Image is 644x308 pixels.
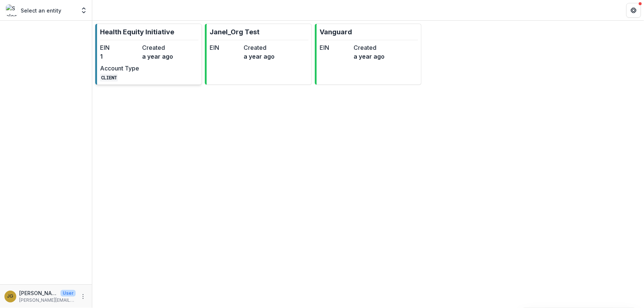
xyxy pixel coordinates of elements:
[100,64,139,73] dt: Account Type
[142,52,181,61] dd: a year ago
[21,7,61,14] p: Select an entity
[626,3,641,18] button: Get Help
[354,52,385,61] dd: a year ago
[210,43,241,52] dt: EIN
[100,74,118,82] code: CLIENT
[205,24,311,85] a: Janel_Org TestEINCreateda year ago
[142,43,181,52] dt: Created
[79,3,89,18] button: Open entity switcher
[100,43,139,52] dt: EIN
[244,52,275,61] dd: a year ago
[6,4,18,16] img: Select an entity
[100,52,139,61] dd: 1
[320,43,351,52] dt: EIN
[100,27,174,37] p: Health Equity Initiative
[315,24,421,85] a: VanguardEINCreateda year ago
[95,24,202,85] a: Health Equity InitiativeEIN1Createda year agoAccount TypeCLIENT
[19,297,76,304] p: [PERSON_NAME][EMAIL_ADDRESS][PERSON_NAME][DATE][DOMAIN_NAME]
[79,292,87,301] button: More
[354,43,385,52] dt: Created
[7,294,14,299] div: Jenna Grant
[244,43,275,52] dt: Created
[19,289,58,297] p: [PERSON_NAME]
[320,27,352,37] p: Vanguard
[210,27,259,37] p: Janel_Org Test
[61,290,76,297] p: User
